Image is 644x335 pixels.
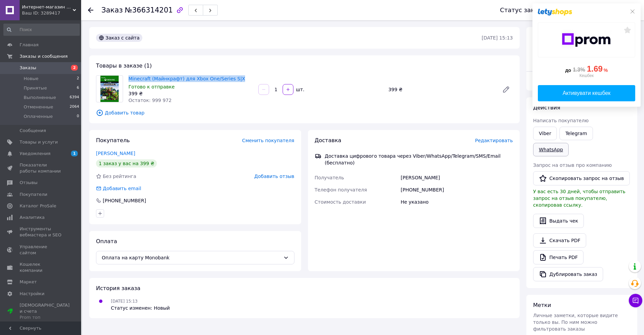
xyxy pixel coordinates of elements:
span: Инструменты вебмастера и SEO [20,226,63,238]
button: Дублировать заказ [533,267,603,281]
div: Доставка цифрового товара через Viber/WhatsApp/Telegram/SMS/Email (бесплатно) [323,153,515,166]
div: [PERSON_NAME] [399,172,514,184]
span: Запрос на отзыв про компанию [533,162,612,168]
a: Печать PDF [533,250,583,264]
img: Minecraft (Майнкрафт) для Xbox One/Series S|X [100,76,119,102]
span: Оплата [96,238,117,244]
span: 6 [77,85,79,91]
span: 2 [77,76,79,82]
span: Уведомления [20,151,50,157]
a: [PERSON_NAME] [96,151,135,156]
span: Главная [20,42,39,48]
div: [PHONE_NUMBER] [102,197,147,204]
input: Поиск [3,24,80,36]
span: Действия [533,104,560,111]
span: Кошелек компании [20,261,63,274]
span: Выполненные [24,95,56,101]
span: Добавить отзыв [254,174,294,179]
span: Сообщения [20,128,46,134]
div: 399 ₴ [128,90,253,97]
span: 2 [71,65,78,71]
button: Выдать чек [533,214,584,228]
span: Оплата на карту Monobank [102,254,281,261]
span: Показатели работы компании [20,162,63,174]
span: 6394 [70,95,79,101]
div: Prom топ [20,314,70,320]
div: [PHONE_NUMBER] [399,184,514,196]
span: Маркет [20,279,37,285]
div: шт. [294,86,305,93]
div: Ваш ID: 3289417 [22,10,81,16]
span: У вас есть 30 дней, чтобы отправить запрос на отзыв покупателю, скопировав ссылку. [533,189,625,208]
span: 2064 [70,104,79,110]
span: Заказ [101,6,123,14]
span: [DEMOGRAPHIC_DATA] и счета [20,302,70,321]
span: Остаток: 999 972 [128,98,172,103]
time: [DATE] 15:13 [482,35,513,41]
span: 0 [77,113,79,120]
span: Покупатели [20,191,47,198]
span: Стоимость доставки [315,199,366,205]
div: 1 заказ у вас на 399 ₴ [96,159,157,167]
span: Каталог ProSale [20,203,56,209]
span: Редактировать [475,138,513,143]
a: Редактировать [499,83,513,96]
span: Отзывы [20,180,38,186]
span: №366314201 [125,6,173,14]
div: 399 ₴ [386,85,497,94]
span: Личные заметки, которые видите только вы. По ним можно фильтровать заказы [533,313,618,332]
span: Написать покупателю [533,118,589,123]
span: Метки [533,302,551,308]
span: [DATE] 15:13 [111,299,138,304]
span: Телефон получателя [315,187,367,192]
span: Добавить товар [96,109,513,117]
span: Без рейтинга [103,174,136,179]
span: Покупатель [96,137,130,144]
div: Вернуться назад [88,7,93,14]
span: История заказа [96,285,140,291]
span: Принятые [24,85,47,91]
div: Статус заказа [500,7,545,14]
span: Готово к отправке [128,84,175,89]
span: Новые [24,76,39,82]
span: Товары и услуги [20,139,58,145]
span: Получатель [315,175,344,180]
span: Оплаченные [24,113,53,120]
span: Интернет-магазин "Digital Product" [22,4,73,10]
button: Скопировать запрос на отзыв [533,171,630,185]
span: Отмененные [24,104,53,110]
a: Viber [533,127,557,140]
span: 1 [71,151,78,156]
span: Товары в заказе (1) [96,62,152,69]
a: Скачать PDF [533,233,586,248]
a: Telegram [559,127,593,140]
div: Заказ с сайта [96,34,142,42]
span: Управление сайтом [20,244,63,256]
span: Заказы [20,65,36,71]
span: Заказы и сообщения [20,53,68,59]
a: WhatsApp [533,143,569,156]
div: Добавить email [95,185,142,192]
span: Аналитика [20,214,45,221]
div: Добавить email [102,185,142,192]
div: Статус изменен: Новый [111,305,170,311]
a: Minecraft (Майнкрафт) для Xbox One/Series S|X [128,76,245,81]
span: Настройки [20,291,44,297]
div: Не указано [399,196,514,208]
span: Доставка [315,137,341,144]
button: Чат с покупателем [629,294,642,307]
span: Сменить покупателя [242,138,294,143]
